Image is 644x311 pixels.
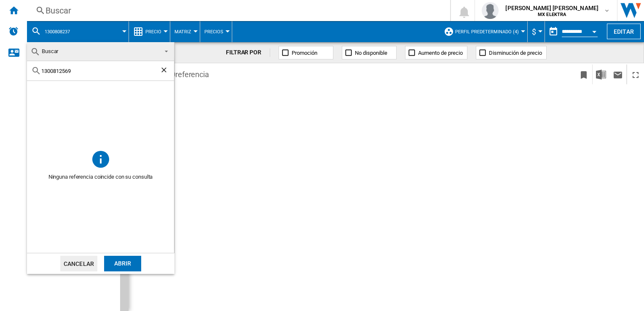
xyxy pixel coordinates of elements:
[42,48,58,54] span: Buscar
[60,256,97,271] button: Cancelar
[104,256,141,271] div: Abrir
[27,169,174,185] span: Ninguna referencia coincide con su consulta
[41,68,160,74] input: Buscar referencia
[160,66,170,76] ng-md-icon: Borrar búsqueda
